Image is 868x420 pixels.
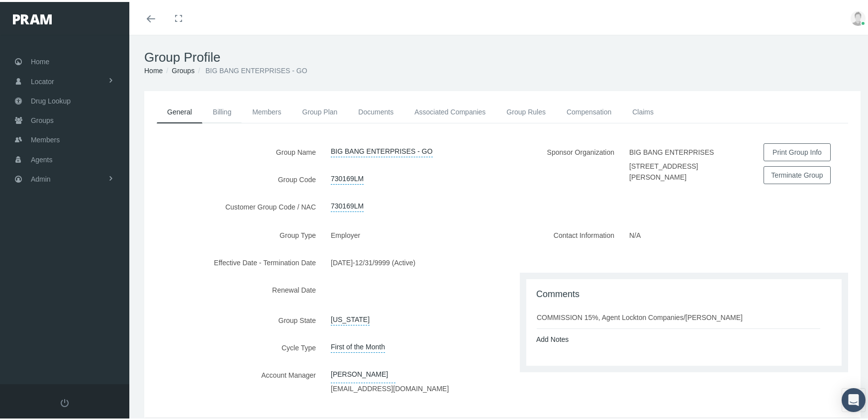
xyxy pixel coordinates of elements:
[31,168,51,187] span: Admin
[144,141,323,159] label: Group Name
[31,148,53,167] span: Agents
[31,50,49,69] span: Home
[355,252,390,269] label: 12/31/9999
[348,99,404,121] a: Documents
[172,65,194,73] a: Groups
[556,99,622,121] a: Compensation
[392,252,423,269] label: (Active)
[202,99,242,121] a: Billing
[144,279,323,300] label: Renewal Date
[331,310,370,323] a: [US_STATE]
[764,141,831,159] button: Print Group Info
[292,99,348,121] a: Group Plan
[31,128,60,147] span: Members
[144,252,323,269] label: Effective Date - Termination Date
[242,99,291,121] a: Members
[31,90,71,108] span: Drug Lookup
[331,141,433,155] a: BIG BANG ENTERPRISES - GO
[629,159,734,181] label: [STREET_ADDRESS][PERSON_NAME]
[144,310,323,327] label: Group State
[536,333,569,341] a: Add Notes
[331,196,364,210] a: 730169LM
[331,364,395,381] a: [PERSON_NAME]
[31,109,54,128] span: Groups
[851,9,866,24] img: user-placeholder.jpg
[502,224,622,261] label: Contact Information
[13,12,52,22] img: PRAM_20_x_78.png
[157,99,202,121] a: General
[331,224,368,242] label: Employer
[622,99,664,121] a: Claims
[144,196,323,213] label: Customer Group Code / NAC
[842,386,866,410] div: Open Intercom Messenger
[629,141,721,159] label: BIG BANG ENTERPRISES
[144,224,323,242] label: Group Type
[144,65,163,73] a: Home
[331,337,385,351] span: First of the Month
[764,164,831,182] button: Terminate Group
[536,287,832,298] h1: Comments
[331,381,449,392] label: [EMAIL_ADDRESS][DOMAIN_NAME]
[144,169,323,186] label: Group Code
[496,99,556,121] a: Group Rules
[144,364,323,396] label: Account Manager
[31,70,54,89] span: Locator
[331,252,353,269] label: [DATE]
[323,252,502,269] div: -
[205,65,307,73] span: BIG BANG ENTERPRISES - GO
[629,224,648,239] label: N/A
[537,310,753,321] div: COMMISSION 15%, Agent Lockton Companies/[PERSON_NAME]
[502,141,622,187] label: Sponsor Organization
[144,337,323,354] label: Cycle Type
[144,48,861,63] h1: Group Profile
[404,99,496,121] a: Associated Companies
[331,169,364,183] a: 730169LM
